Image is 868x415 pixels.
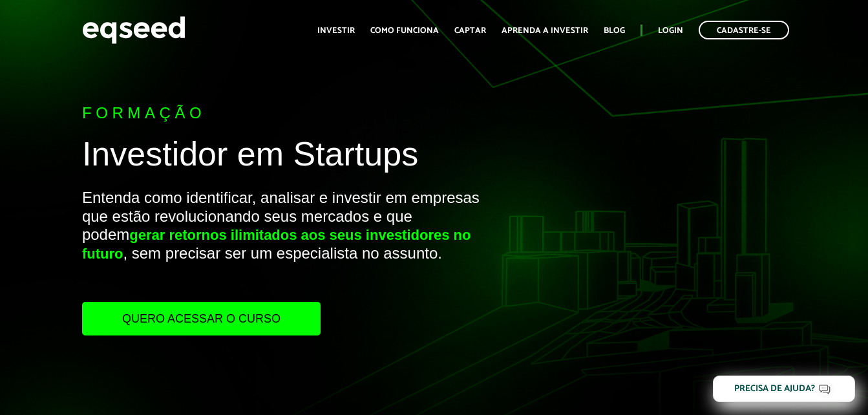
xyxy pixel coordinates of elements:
[502,27,588,35] a: Aprenda a investir
[82,104,497,123] p: Formação
[370,27,439,35] a: Como funciona
[82,302,321,335] a: Quero acessar o curso
[82,136,497,179] h1: Investidor em Startups
[82,227,471,262] strong: gerar retornos ilimitados aos seus investidores no futuro
[454,27,486,35] a: Captar
[317,27,355,35] a: Investir
[604,27,625,35] a: Blog
[82,189,497,302] p: Entenda como identificar, analisar e investir em empresas que estão revolucionando seus mercados ...
[699,21,789,39] a: Cadastre-se
[658,27,683,35] a: Login
[82,13,185,47] img: EqSeed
